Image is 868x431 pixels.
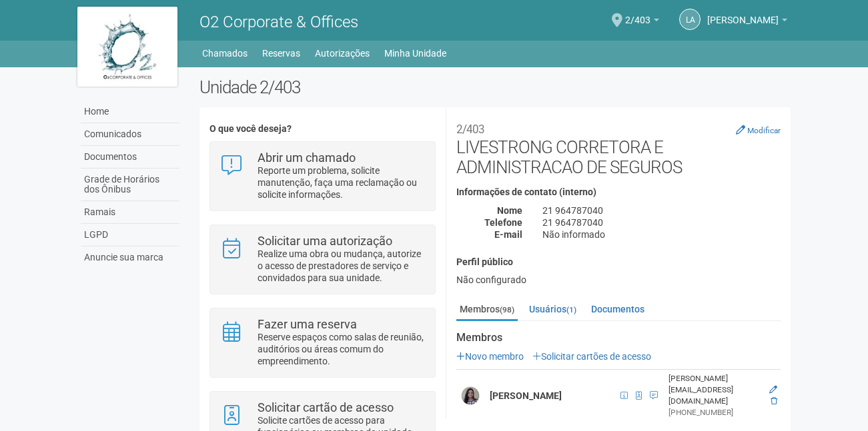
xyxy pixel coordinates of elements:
[456,299,518,321] a: Membros(98)
[490,390,562,401] strong: [PERSON_NAME]
[262,44,300,63] a: Reservas
[532,205,791,216] div: 21 964787040
[497,205,522,216] strong: Nome
[258,151,356,165] strong: Abrir um chamado
[736,125,781,135] a: Modificar
[220,152,425,201] a: Abrir um chamado Reporte um problema, solicite manutenção, faça uma reclamação ou solicite inform...
[747,126,781,135] small: Modificar
[679,9,701,30] a: LA
[707,17,787,27] a: [PERSON_NAME]
[258,331,425,367] p: Reserve espaços como salas de reunião, auditórios ou áreas comum do empreendimento.
[77,7,177,87] img: logo.jpg
[669,373,761,407] div: [PERSON_NAME][EMAIL_ADDRESS][DOMAIN_NAME]
[484,217,522,228] strong: Telefone
[771,396,777,406] a: Excluir membro
[258,165,425,201] p: Reporte um problema, solicite manutenção, faça uma reclamação ou solicite informações.
[532,228,791,240] div: Não informado
[566,305,576,314] small: (1)
[202,44,248,63] a: Chamados
[81,169,179,201] a: Grade de Horários dos Ônibus
[532,216,791,228] div: 21 964787040
[258,317,357,331] strong: Fazer uma reserva
[456,351,524,362] a: Novo membro
[625,2,650,25] span: 2/403
[456,187,781,197] h4: Informações de contato (interno)
[81,101,179,123] a: Home
[532,351,651,362] a: Solicitar cartões de acesso
[669,407,761,418] div: [PHONE_NUMBER]
[258,234,392,248] strong: Solicitar uma autorização
[707,2,779,25] span: Luísa Antunes de Mesquita
[81,201,179,224] a: Ramais
[384,44,446,63] a: Minha Unidade
[456,117,781,177] h2: LIVESTRONG CORRETORA E ADMINISTRACAO DE SEGUROS
[258,400,394,414] strong: Solicitar cartão de acesso
[81,246,179,268] a: Anuncie sua marca
[81,224,179,246] a: LGPD
[199,13,358,31] span: O2 Corporate & Offices
[460,385,481,406] img: user.png
[81,146,179,169] a: Documentos
[526,299,580,319] a: Usuários(1)
[500,305,514,314] small: (98)
[494,229,522,240] strong: E-mail
[258,248,425,284] p: Realize uma obra ou mudança, autorize o acesso de prestadores de serviço e convidados para sua un...
[209,124,436,134] h4: O que você deseja?
[220,235,425,284] a: Solicitar uma autorização Realize uma obra ou mudança, autorize o acesso de prestadores de serviç...
[315,44,370,63] a: Autorizações
[769,385,777,394] a: Editar membro
[81,123,179,146] a: Comunicados
[588,299,648,319] a: Documentos
[456,257,781,267] h4: Perfil público
[220,318,425,367] a: Fazer uma reserva Reserve espaços como salas de reunião, auditórios ou áreas comum do empreendime...
[456,123,484,136] small: 2/403
[456,332,781,344] strong: Membros
[456,274,781,286] div: Não configurado
[199,77,791,97] h2: Unidade 2/403
[625,17,659,27] a: 2/403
